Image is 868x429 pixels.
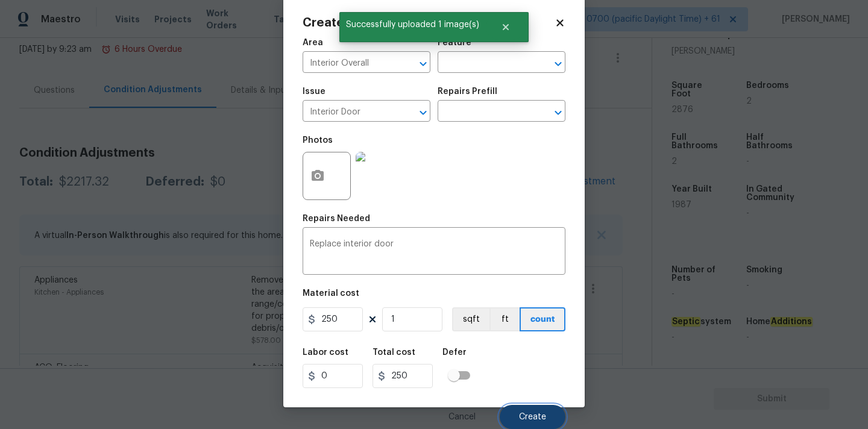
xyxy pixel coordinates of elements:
[373,348,415,357] h5: Total cost
[429,405,495,429] button: Cancel
[339,12,486,37] span: Successfully uploaded 1 image(s)
[415,104,432,121] button: Open
[448,413,476,422] span: Cancel
[442,348,467,357] h5: Defer
[303,289,359,298] h5: Material cost
[520,307,565,331] button: count
[303,39,323,47] h5: Area
[438,87,497,96] h5: Repairs Prefill
[303,214,370,223] h5: Repairs Needed
[500,405,565,429] button: Create
[489,307,520,331] button: ft
[519,413,546,422] span: Create
[303,348,348,357] h5: Labor cost
[452,307,489,331] button: sqft
[303,17,555,29] h2: Create Condition Adjustment
[415,55,432,72] button: Open
[550,55,567,72] button: Open
[550,104,567,121] button: Open
[438,39,471,47] h5: Feature
[303,87,325,96] h5: Issue
[310,240,558,265] textarea: Replace interior door
[486,15,526,39] button: Close
[303,136,333,145] h5: Photos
